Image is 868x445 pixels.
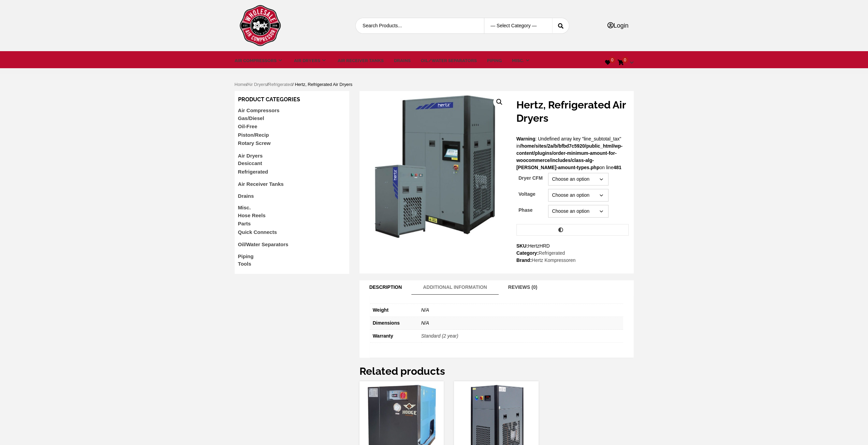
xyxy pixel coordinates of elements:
a: Parts [238,221,251,226]
input: Search Products... [356,18,473,33]
table: Product Details [370,303,623,343]
a: Refrigerated [268,82,292,87]
a: Piston/Recip [238,132,269,138]
a: Air Compressors [238,107,280,113]
a: Misc. [512,57,531,64]
td: N/A [421,304,623,317]
span: Compare [566,227,588,233]
a: Air Dryers [294,57,327,64]
a: Drains [394,57,411,64]
nav: Breadcrumb [235,81,634,91]
a: Air Dryers [238,153,263,159]
a: Oil-Free [238,123,258,129]
b: /home/sites/2a/b/bfbd7c5920/public_html/wp-content/plugins/order-minimum-amount-for-woocommerce/i... [516,143,622,170]
a: Air Compressors [235,57,284,64]
label: Dryer CFM [518,171,543,185]
a: Description [363,280,409,294]
a: Home [235,82,246,87]
a: Refrigerated [238,169,268,175]
a: Quick Connects [238,229,277,235]
a: Standard (2 year) [421,333,458,339]
a: Oil/Water Separators [421,57,477,64]
div: : Undefined array key "line_subtotal_tax" in on line [513,98,634,264]
span: SKU: [516,242,629,250]
span: 0 [609,57,616,63]
label: Phase [518,203,532,217]
a: Air Dryers [247,82,267,87]
a: Oil/Water Separators [238,241,289,247]
span: 0 [622,57,628,63]
a: Reviews (0) [501,280,544,294]
a: Air Receiver Tanks [338,57,384,64]
a: Tools [238,261,251,267]
span: HertzHRD [528,243,550,249]
b: 481 [613,165,621,170]
th: Weight [370,304,421,317]
span: Brand: [516,257,629,264]
label: Voltage [518,187,535,201]
a: Drains [238,193,254,199]
td: N/A [421,317,623,330]
span: Category: [516,250,629,257]
a: Piping [487,57,502,64]
a: Rotary Screw [238,140,271,146]
b: Warning [516,136,535,142]
a: Hose Reels [238,212,266,218]
a: Login [607,22,628,29]
h2: Related products [359,365,634,378]
a: 0 [605,60,610,65]
a: Refrigerated [539,250,565,256]
a: Misc. [238,205,251,210]
h1: Hertz, Refrigerated Air Dryers [516,98,629,125]
a: Hertz Kompressoren [532,257,575,263]
a: Piping [238,253,254,259]
a: Air Receiver Tanks [238,181,284,187]
span: Product categories [238,96,300,103]
th: Dimensions [370,317,421,330]
a: Gas/Diesel [238,115,264,121]
a: Additional information [416,280,494,294]
a: Desiccant [238,160,262,166]
a: View full-screen image gallery [493,96,505,108]
a: Compare [516,224,629,236]
th: Warranty [370,330,421,343]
